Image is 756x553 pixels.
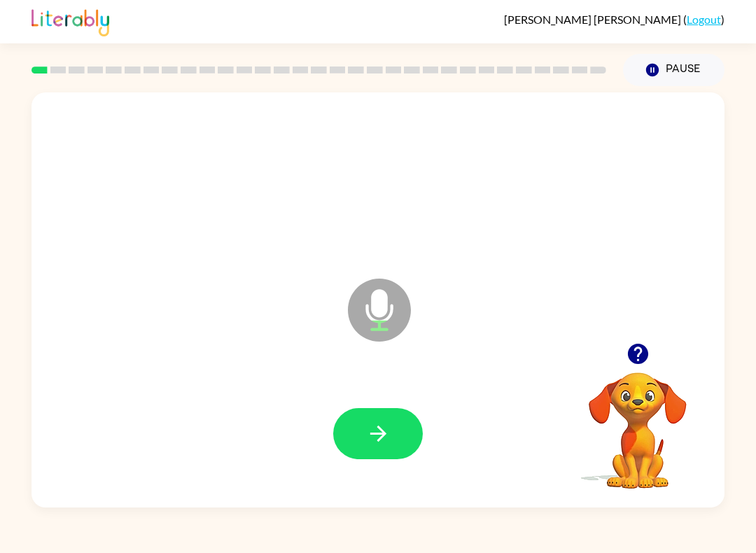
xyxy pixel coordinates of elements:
span: [PERSON_NAME] [PERSON_NAME] [504,13,683,26]
video: Your browser must support playing .mp4 files to use Literably. Please try using another browser. [568,351,708,491]
button: Pause [623,54,724,86]
img: Literably [31,6,109,36]
div: ( ) [504,13,724,26]
a: Logout [687,13,721,26]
